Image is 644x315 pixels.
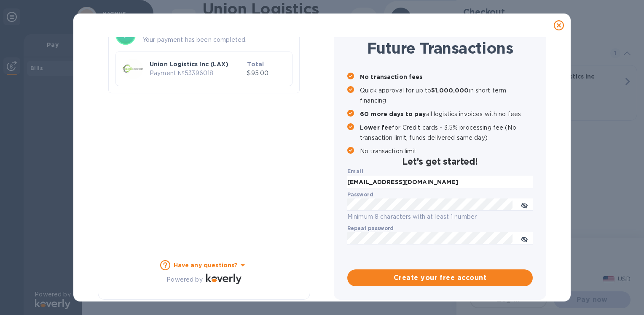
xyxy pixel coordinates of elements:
p: Payment № 53396018 [150,69,244,78]
p: all logistics invoices with no fees [360,109,533,119]
b: Total [247,61,264,68]
button: toggle password visibility [516,230,533,247]
b: 60 more days to pay [360,111,426,117]
img: Logo [206,274,241,284]
b: Email [347,168,363,174]
button: toggle password visibility [516,196,533,213]
h2: Let’s get started! [347,156,533,167]
label: Repeat password [347,226,394,231]
p: No transaction limit [360,146,533,156]
button: Create your free account [347,269,533,286]
span: Create your free account [354,273,526,283]
b: Lower fee [360,124,392,131]
p: Quick approval for up to in short term financing [360,85,533,106]
p: Powered by [166,275,202,284]
p: for Credit cards - 3.5% processing fee (No transaction limit, funds delivered same day) [360,122,533,143]
p: $95.00 [247,69,285,78]
label: Password [347,192,373,197]
b: Have any questions? [174,262,238,269]
p: Your payment has been completed. [142,35,292,44]
p: Minimum 8 characters with at least 1 number [347,212,533,222]
b: No transaction fees [360,73,423,80]
p: Union Logistics Inc (LAX) [150,60,244,68]
input: Enter email address [347,176,533,188]
b: $1,000,000 [431,87,469,94]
